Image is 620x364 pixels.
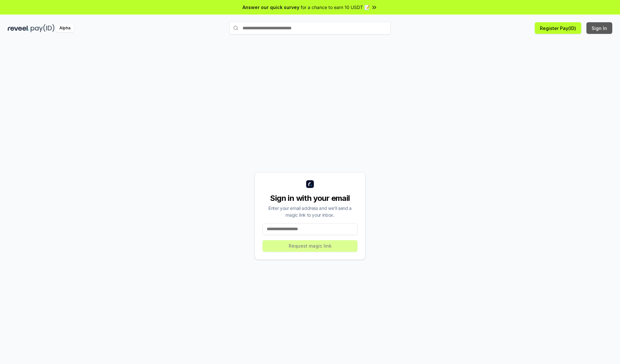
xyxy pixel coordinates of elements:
[263,193,357,203] div: Sign in with your email
[535,22,581,34] button: Register Pay(ID)
[306,180,314,188] img: logo_small
[263,205,357,218] div: Enter your email address and we’ll send a magic link to your inbox.
[586,22,612,34] button: Sign In
[8,24,29,32] img: reveel_dark
[301,4,370,11] span: for a chance to earn 10 USDT 📝
[56,24,74,32] div: Alpha
[31,24,55,32] img: pay_id
[243,4,299,11] span: Answer our quick survey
